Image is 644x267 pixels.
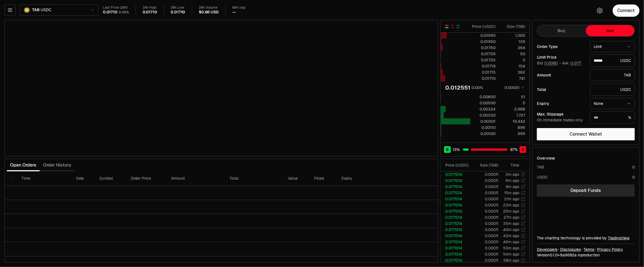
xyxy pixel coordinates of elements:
[103,6,129,10] div: Last Price (24h)
[537,73,586,77] div: Amount
[473,257,499,263] td: 0.00011
[503,258,519,263] time: 58m ago
[283,171,310,186] th: Value
[506,184,519,189] time: 8m ago
[537,25,586,36] button: Buy
[441,171,473,177] td: 0.0171014
[41,8,51,13] span: USDC
[544,61,558,65] button: 0.0080
[537,88,586,92] div: Total
[503,227,519,232] time: 40m ago
[504,215,519,220] time: 27m ago
[17,171,71,186] th: Time
[503,221,519,226] time: 35m ago
[441,190,473,196] td: 0.0171014
[503,209,519,214] time: 25m ago
[471,131,496,136] div: 0.00100
[503,239,519,244] time: 46m ago
[537,252,635,258] div: Version 0.1.0 + in production
[445,24,449,29] button: Show Buy and Sell Orders
[590,69,635,81] div: TAB
[40,160,75,171] button: Order History
[473,245,499,251] td: 0.00011
[337,171,390,186] th: Expiry
[445,84,470,92] div: 0.012551
[471,119,496,124] div: 0.00301
[473,227,499,233] td: 0.00011
[590,83,635,96] div: USDC
[613,4,640,17] button: Connect
[503,84,525,91] button: 0.00001
[503,252,519,257] time: 54m ago
[471,69,496,75] div: 0.01715
[537,102,586,105] div: Expiry
[471,45,496,50] div: 0.01750
[445,162,472,168] div: Price ( USDC )
[471,33,496,38] div: 0.01990
[441,257,473,263] td: 0.0171014
[446,147,449,152] span: B
[500,39,525,44] div: 129
[441,251,473,257] td: 0.0171014
[537,45,586,49] div: Order Type
[504,190,519,195] time: 15m ago
[500,63,525,69] div: 154
[473,184,499,190] td: 0.00011
[310,171,337,186] th: Filled
[500,33,525,38] div: 1,000
[500,94,525,100] div: 51
[441,227,473,233] td: 0.0171014
[500,45,525,50] div: 364
[500,131,525,136] div: 999
[471,112,496,118] div: 0.00330
[473,233,499,239] td: 0.00011
[562,61,582,66] span: Ask
[471,100,496,106] div: 0.00500
[500,100,525,106] div: 5
[441,208,473,214] td: 0.0171014
[590,111,635,124] div: %
[473,190,499,196] td: 0.00011
[500,119,525,124] div: 19,442
[632,174,635,180] div: 0
[143,10,157,15] div: 0.01710
[473,214,499,220] td: 0.00011
[500,24,525,29] div: Size ( TAB )
[560,247,581,252] a: Disclosures
[500,51,525,57] div: 50
[597,247,623,252] a: Privacy Policy
[143,6,157,10] div: 24h High
[471,106,496,112] div: 0.00334
[537,164,544,170] div: TAB
[500,106,525,112] div: 2,988
[506,178,519,183] time: 6m ago
[471,63,496,69] div: 0.01719
[503,233,519,238] time: 42m ago
[537,235,635,241] div: The charting technology is provided by
[103,10,117,15] div: 0.01710
[473,171,499,177] td: 0.00011
[477,162,498,168] div: Size ( TAB )
[586,25,634,36] button: Sell
[506,172,519,177] time: 2m ago
[473,220,499,227] td: 0.00011
[473,239,499,245] td: 0.00011
[471,94,496,100] div: 0.00800
[473,208,499,214] td: 0.00011
[560,252,577,258] span: 9a9682a46e2407cf51c08d921ff5d11c09373ea7
[504,196,519,201] time: 21m ago
[503,203,519,208] time: 23m ago
[7,160,40,171] button: Open Orders
[32,8,39,13] span: TAB
[537,61,561,66] span: Bid -
[225,171,283,186] th: Total
[471,24,496,29] div: Price ( USDC )
[500,112,525,118] div: 1,727
[608,235,629,240] a: TradingView
[471,39,496,44] div: 0.01950
[456,24,460,29] button: Show Buy Orders Only
[570,61,582,65] button: 0.0171
[537,155,555,161] div: Overview
[441,177,473,184] td: 0.0171014
[450,24,455,29] button: Show Sell Orders Only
